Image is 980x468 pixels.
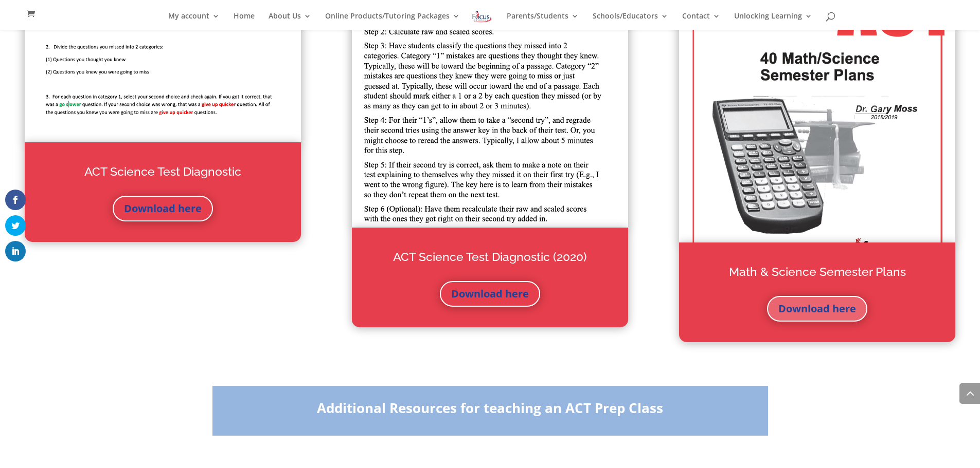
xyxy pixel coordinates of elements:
img: Focus on Learning [471,9,493,24]
h2: ACT Science Test Diagnostic [45,163,280,186]
a: TAC Reading PP for Resources page [679,233,955,245]
a: Download here [440,281,540,307]
strong: Additional Resources for teaching an ACT Prep Class [317,399,663,417]
a: Schools/Educators [593,12,668,30]
a: TAC Reading PP for Resources page [25,133,301,145]
a: Parents/Students [507,12,579,30]
a: My account [168,12,220,30]
h2: Math & Science Semester Plans [700,263,935,286]
a: Online Products/Tutoring Packages [325,12,460,30]
a: Home [234,12,255,30]
a: TAC Reading PP for Resources page [352,218,628,230]
a: Download here [767,296,867,322]
a: Contact [682,12,720,30]
a: Unlocking Learning [734,12,812,30]
a: Download here [113,196,213,221]
h2: ACT Science Test Diagnostic (2020) [372,248,608,271]
a: About Us [269,12,311,30]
